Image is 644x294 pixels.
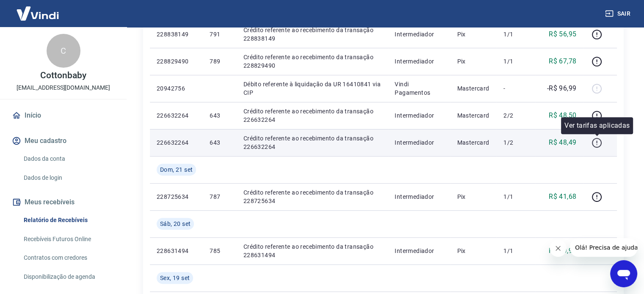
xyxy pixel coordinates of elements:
p: 785 [210,247,229,255]
p: Débito referente à liquidação da UR 16410841 via CIP [243,80,381,97]
p: Pix [457,247,490,255]
a: Disponibilização de agenda [20,268,116,286]
button: Meu cadastro [10,132,116,150]
p: Intermediador [395,57,443,66]
p: Cottonbaby [40,71,86,80]
button: Meus recebíveis [10,193,116,212]
a: Dados de login [20,169,116,187]
p: Mastercard [457,111,490,120]
p: Pix [457,192,490,201]
p: R$ 67,78 [549,56,576,66]
p: Mastercard [457,138,490,147]
p: 791 [210,30,229,38]
span: Sex, 19 set [160,274,190,282]
p: [EMAIL_ADDRESS][DOMAIN_NAME] [17,83,110,92]
a: Relatório de Recebíveis [20,212,116,229]
p: 228838149 [157,30,196,38]
button: Sair [603,6,634,22]
p: 643 [210,138,229,147]
p: 1/1 [503,192,528,201]
p: Crédito referente ao recebimento da transação 228631494 [243,242,381,259]
p: Crédito referente ao recebimento da transação 226632264 [243,134,381,151]
p: 1/1 [503,30,528,38]
a: Contratos com credores [20,249,116,267]
a: Recebíveis Futuros Online [20,231,116,248]
p: Crédito referente ao recebimento da transação 226632264 [243,107,381,124]
p: Intermediador [395,30,443,38]
div: C [47,34,80,68]
p: 226632264 [157,138,196,147]
p: 228829490 [157,57,196,66]
iframe: Botão para abrir a janela de mensagens [610,260,637,287]
p: Mastercard [457,84,490,93]
p: 1/1 [503,247,528,255]
iframe: Fechar mensagem [550,240,567,257]
p: Intermediador [395,138,443,147]
p: R$ 49,96 [549,246,576,256]
p: 789 [210,57,229,66]
p: 2/2 [503,111,528,120]
p: Ver tarifas aplicadas [564,121,630,131]
p: Crédito referente ao recebimento da transação 228725634 [243,188,381,205]
p: Pix [457,57,490,66]
p: R$ 48,49 [549,137,576,148]
span: Sáb, 20 set [160,220,191,228]
p: 643 [210,111,229,120]
p: 228725634 [157,192,196,201]
p: 1/1 [503,57,528,66]
a: Início [10,106,116,125]
p: Vindi Pagamentos [395,80,443,97]
p: - [503,84,528,93]
p: R$ 56,95 [549,29,576,39]
p: -R$ 96,99 [547,83,577,93]
p: 226632264 [157,111,196,120]
p: R$ 41,68 [549,192,576,202]
a: Dados da conta [20,150,116,168]
p: Intermediador [395,192,443,201]
span: Olá! Precisa de ajuda? [5,6,71,13]
p: 787 [210,192,229,201]
p: R$ 48,50 [549,110,576,121]
p: Crédito referente ao recebimento da transação 228838149 [243,26,381,43]
p: 20942756 [157,84,196,93]
p: Crédito referente ao recebimento da transação 228829490 [243,53,381,70]
span: Dom, 21 set [160,165,193,174]
p: Pix [457,30,490,38]
img: Vindi [10,0,65,26]
iframe: Mensagem da empresa [570,238,637,257]
p: 228631494 [157,247,196,255]
p: Intermediador [395,111,443,120]
p: Intermediador [395,247,443,255]
p: 1/2 [503,138,528,147]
